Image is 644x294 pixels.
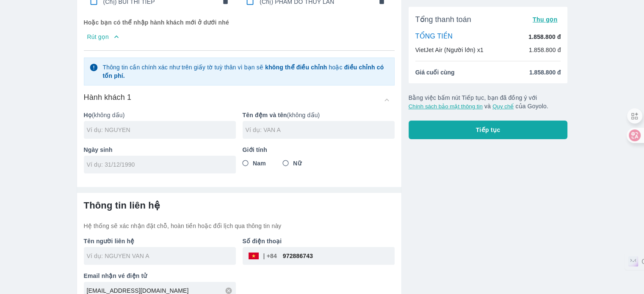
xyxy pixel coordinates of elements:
input: Ví dụ: 31/12/1990 [87,160,227,169]
span: Giá cuối cùng [415,68,455,77]
p: Ngày sinh [84,146,236,154]
p: (không dấu) [243,111,395,119]
input: Ví dụ: NGUYEN VAN A [87,252,236,260]
p: Giới tính [243,146,395,154]
span: Thu gọn [533,16,558,23]
p: Hoặc bạn có thể nhập hành khách mới ở dưới nhé [84,15,395,30]
p: Hệ thống sẽ xác nhận đặt chỗ, hoàn tiền hoặc đổi lịch qua thông tin này [84,222,395,230]
button: Tiếp tục [409,121,568,139]
p: Thông tin cần chính xác như trên giấy tờ tuỳ thân vì bạn sẽ hoặc [102,63,389,80]
span: Tiếp tục [476,126,500,134]
b: Họ [84,112,92,118]
h6: Hành khách 1 [84,92,132,102]
span: Tổng thanh toán [415,14,471,25]
input: Ví dụ: NGUYEN [87,126,236,134]
span: Nam [253,159,266,168]
button: Thu gọn [529,14,561,25]
p: (không dấu) [84,111,236,119]
b: Email nhận vé điện tử [84,272,147,279]
button: Quy chế [492,103,514,110]
b: Số điện thoại [243,238,282,245]
b: Tên đệm và tên [243,112,287,118]
input: Ví dụ: VAN A [246,126,395,134]
p: VietJet Air (Người lớn) x1 [415,46,484,54]
span: Nữ [293,159,301,168]
strong: không thể điều chỉnh [265,64,327,71]
button: Rút gọn [84,30,395,44]
span: 1.858.800 đ [529,68,561,77]
b: Tên người liên hệ [84,238,135,245]
button: Chính sách bảo mật thông tin [409,103,483,110]
p: 1.858.800 đ [528,33,561,41]
p: TỔNG TIỀN [415,32,453,41]
p: Rút gọn [87,33,109,41]
h6: Thông tin liên hệ [84,200,395,212]
p: Bằng việc bấm nút Tiếp tục, bạn đã đồng ý với và của Goyolo. [409,93,568,110]
p: 1.858.800 đ [529,46,561,54]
